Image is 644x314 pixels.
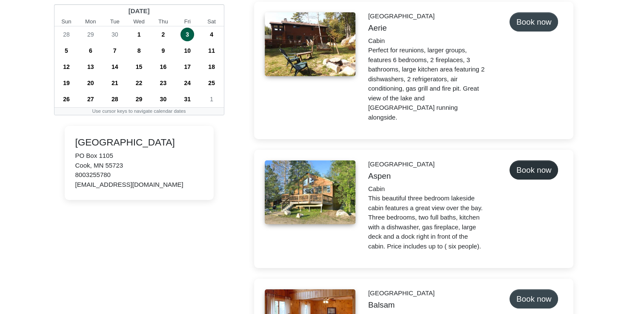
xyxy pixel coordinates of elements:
[84,92,97,106] span: 27
[200,26,224,43] div: Saturday, October 4, 2025
[175,59,200,75] div: Friday, October 17, 2025
[132,76,146,90] span: 22
[509,289,558,308] button: Book now
[54,59,79,75] div: Sunday, October 12, 2025
[156,60,170,74] span: 16
[103,43,127,59] div: Tuesday, October 7, 2025
[78,26,103,43] div: Monday, September 29, 2025
[60,76,73,90] span: 19
[175,26,200,43] div: Friday, October 3, 2025 (Selected date) (Today)
[151,75,175,91] div: Thursday, October 23, 2025
[175,17,200,26] small: Friday
[368,171,485,181] h5: Aspen
[368,289,485,297] h6: [GEOGRAPHIC_DATA]
[200,75,224,91] div: Saturday, October 25, 2025
[180,92,194,106] span: 31
[54,26,79,43] div: Sunday, September 28, 2025
[368,160,485,168] h6: [GEOGRAPHIC_DATA]
[200,17,224,26] small: Saturday
[78,17,103,26] small: Monday
[108,76,122,90] span: 21
[103,26,127,43] div: Tuesday, September 30, 2025
[205,28,218,41] span: 4
[132,60,146,74] span: 15
[368,36,485,46] div: Cabin
[205,92,218,106] span: 1
[108,92,122,106] span: 28
[132,92,146,106] span: 29
[103,59,127,75] div: Tuesday, October 14, 2025
[108,28,122,41] span: 30
[54,75,79,91] div: Sunday, October 19, 2025
[127,75,151,91] div: Wednesday, October 22, 2025
[200,43,224,59] div: Saturday, October 11, 2025
[103,91,127,107] div: Tuesday, October 28, 2025
[127,91,151,107] div: Wednesday, October 29, 2025
[175,91,200,107] div: Friday, October 31, 2025
[368,12,485,20] h6: [GEOGRAPHIC_DATA]
[151,91,175,107] div: Thursday, October 30, 2025
[509,12,558,31] button: Book now
[108,60,122,74] span: 14
[180,60,194,74] span: 17
[78,59,103,75] div: Monday, October 13, 2025
[368,184,485,194] div: Cabin
[205,60,218,74] span: 18
[127,17,151,26] small: Wednesday
[156,92,170,106] span: 30
[200,59,224,75] div: Saturday, October 18, 2025
[175,43,200,59] div: Friday, October 10, 2025
[54,5,224,17] div: [DATE]
[368,46,485,122] p: Perfect for reunions, larger groups, features 6 bedrooms, 2 fireplaces, 3 bathrooms, large kitche...
[75,151,203,189] div: PO Box 1105 Cook, MN 55723 8003255780 [EMAIL_ADDRESS][DOMAIN_NAME]
[60,44,73,57] span: 5
[151,26,175,43] div: Thursday, October 2, 2025
[151,59,175,75] div: Thursday, October 16, 2025
[180,28,194,41] span: 3
[54,43,79,59] div: Sunday, October 5, 2025
[200,91,224,107] div: Saturday, November 1, 2025
[103,75,127,91] div: Tuesday, October 21, 2025
[84,44,97,57] span: 6
[108,44,122,57] span: 7
[54,91,79,107] div: Sunday, October 26, 2025
[509,160,558,180] button: Book now
[205,44,218,57] span: 11
[156,44,170,57] span: 9
[368,300,485,310] h5: Balsam
[180,44,194,57] span: 10
[151,17,175,26] small: Thursday
[78,91,103,107] div: Monday, October 27, 2025
[156,76,170,90] span: 23
[151,43,175,59] div: Thursday, October 9, 2025
[60,28,73,41] span: 28
[84,28,97,41] span: 29
[368,194,485,251] p: This beautiful three bedroom lakeside cabin features a great view over the bay. Three bedrooms, t...
[78,75,103,91] div: Monday, October 20, 2025
[127,26,151,43] div: Wednesday, October 1, 2025
[156,28,170,41] span: 2
[175,75,200,91] div: Friday, October 24, 2025
[84,76,97,90] span: 20
[132,28,146,41] span: 1
[78,43,103,59] div: Monday, October 6, 2025
[127,43,151,59] div: Wednesday, October 8, 2025
[368,23,485,33] h5: Aerie
[205,76,218,90] span: 25
[132,44,146,57] span: 8
[103,17,127,26] small: Tuesday
[60,60,73,74] span: 12
[84,60,97,74] span: 13
[180,76,194,90] span: 24
[60,92,73,106] span: 26
[75,137,203,148] h4: [GEOGRAPHIC_DATA]
[54,17,79,26] small: Sunday
[127,59,151,75] div: Wednesday, October 15, 2025
[54,108,224,115] div: Use cursor keys to navigate calendar dates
